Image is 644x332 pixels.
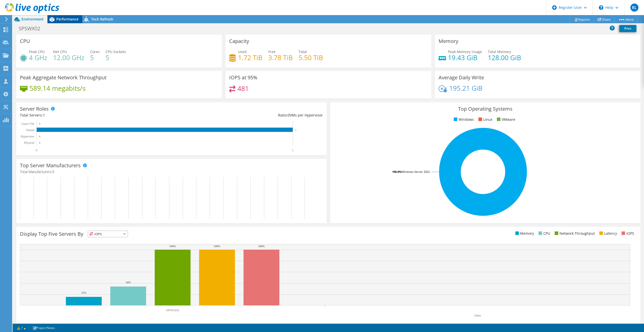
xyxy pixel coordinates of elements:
span: 0 [52,169,54,174]
span: Free [268,49,276,54]
text: 100% [169,245,176,248]
span: Total Memory [488,49,511,54]
li: CPU [537,231,550,236]
text: 100% [258,245,265,248]
svg: \n [599,5,603,10]
text: Guest VM [21,122,34,126]
div: Total Servers: [20,112,171,118]
text: Physical [24,141,34,145]
span: Net CPU [53,49,67,54]
h4: 589.14 megabits/s [30,85,86,91]
span: Cores [90,49,100,54]
h4: 195.21 GiB [449,85,482,91]
h3: Memory [439,38,458,44]
li: Network Throughput [553,231,595,236]
text: 1 [292,149,293,152]
text: 0 [39,135,40,138]
text: 0 [39,141,40,144]
h4: 5 [105,55,126,60]
h4: 1.72 TiB [238,55,262,60]
li: Latency [598,231,617,236]
span: Total [299,49,307,54]
text: Virtual [26,128,35,132]
span: 0 [288,113,290,117]
li: Memory [514,231,534,236]
h4: 128.00 GiB [488,55,521,60]
span: Used [238,49,247,54]
span: Peak CPU [29,49,45,54]
text: 100% [214,245,220,248]
h4: 5 [90,55,100,60]
span: CPU Sockets [105,49,126,54]
tspan: Windows Server 2022 [401,170,430,174]
a: Share [594,15,614,23]
h3: CPU [20,38,30,44]
text: SPSWX02 [166,309,179,312]
span: Tech Refresh [91,17,113,21]
h3: Peak Aggregate Network Throughput [20,75,106,80]
h3: Capacity [229,38,249,44]
text: 15% [81,291,86,294]
span: Peak Memory Usage [448,49,482,54]
h3: Server Roles [20,106,49,112]
h4: 12.00 GHz [53,55,84,60]
li: VMware [496,117,515,122]
text: 34% [126,281,131,284]
h3: Average Daily Write [439,75,484,80]
text: 0 [39,123,40,125]
a: Print [619,25,636,32]
a: Reports [570,15,594,23]
li: Linux [477,117,492,122]
text: Other [474,314,481,317]
text: 1 [295,129,297,131]
h4: Total Manufacturers: [20,169,323,175]
h4: 4 GHz [29,55,47,60]
h4: 3.78 TiB [268,55,293,60]
h3: IOPS at 95% [229,75,257,80]
h4: 5.50 TiB [299,55,323,60]
h4: 19.43 GiB [448,55,482,60]
h3: Top Operating Systems [334,106,637,112]
h1: SPSWX02 [16,26,48,31]
span: RL [630,4,638,12]
tspan: 100.0% [392,170,401,174]
span: 1 [43,113,45,117]
div: Ratio: VMs per Hypervisor [171,112,323,118]
li: Windows [452,117,474,122]
h3: Top Server Manufacturers [20,163,81,168]
a: More [614,15,638,23]
span: Performance [56,17,78,21]
text: 0 [36,149,37,152]
text: Hypervisor [21,135,34,138]
span: Environment [21,17,44,21]
a: 1 [14,325,29,331]
a: Project Notes [29,325,59,331]
span: IOPS [88,231,128,237]
h4: 481 [237,86,249,91]
li: IOPS [620,231,634,236]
